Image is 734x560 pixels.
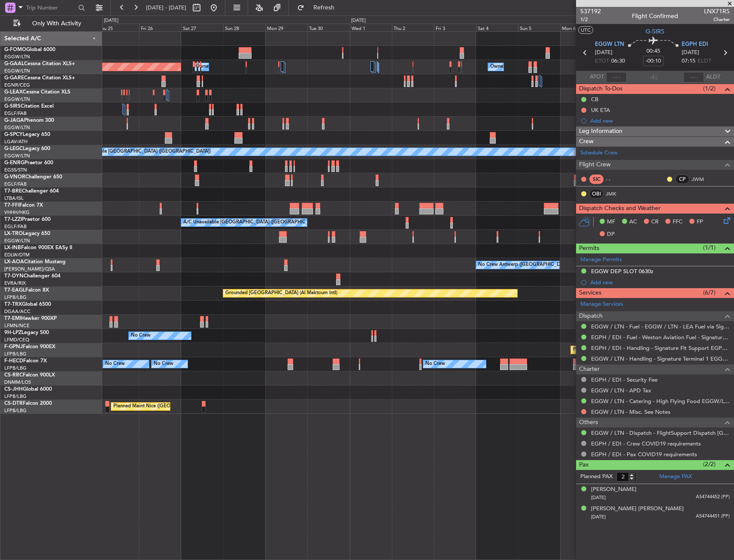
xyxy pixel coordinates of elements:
div: Sun 28 [223,24,265,31]
a: G-GARECessna Citation XLS+ [4,75,75,81]
div: [PERSON_NAME] [591,485,637,494]
span: G-SPCY [4,132,23,137]
a: EGPH / EDI - Pax COVID19 requirements [591,451,697,458]
button: Only With Activity [9,17,93,30]
span: Dispatch [579,311,603,321]
a: G-FOMOGlobal 6000 [4,47,55,52]
div: Wed 1 [350,24,392,31]
div: No Crew [131,329,151,342]
a: EGLF/FAB [4,181,27,187]
div: [PERSON_NAME] [PERSON_NAME] [591,505,684,513]
a: EGGW/LTN [4,96,30,102]
div: OBI [589,189,604,199]
span: CS-RRC [4,373,23,378]
div: Thu 25 [97,24,139,31]
div: A/C Unavailable [GEOGRAPHIC_DATA] ([GEOGRAPHIC_DATA]) [183,216,323,229]
a: CS-JHHGlobal 6000 [4,387,52,392]
a: EGLF/FAB [4,110,27,117]
span: [DATE] [591,494,606,501]
a: CS-RRCFalcon 900LX [4,373,55,378]
a: LFMN/NCE [4,322,30,329]
a: CS-DTRFalcon 2000 [4,401,52,406]
span: Permits [579,244,599,253]
a: EGGW / LTN - Misc. See Notes [591,408,670,415]
span: G-SIRS [646,27,664,36]
a: EDLW/DTM [4,252,30,258]
a: F-HECDFalcon 7X [4,358,47,364]
span: [DATE] - [DATE] [146,4,186,12]
a: Manage Permits [580,256,622,264]
span: G-ENRG [4,160,24,166]
span: ATOT [590,73,604,81]
a: EGGW / LTN - Handling - Signature Terminal 1 EGGW / LTN [591,355,730,362]
span: [DATE] [595,48,613,57]
a: T7-BREChallenger 604 [4,189,59,194]
a: LX-TROLegacy 650 [4,231,50,236]
div: - - [606,175,625,183]
button: UTC [578,26,593,34]
a: G-LEGCLegacy 600 [4,146,50,151]
div: [DATE] [104,17,118,24]
div: Sat 27 [181,24,223,31]
span: FFC [673,218,682,226]
div: EGGW DEP SLOT 0630z [591,268,653,275]
a: EGPH / EDI - Crew COVID19 requirements [591,440,701,447]
span: Only With Activity [22,21,91,27]
span: CR [651,218,658,226]
span: [DATE] [591,514,606,520]
span: G-GARE [4,75,24,81]
a: EGGW/LTN [4,54,30,60]
div: UK ETA [591,106,610,114]
a: LX-INBFalcon 900EX EASy II [4,245,72,250]
a: G-ENRGPraetor 600 [4,160,53,166]
span: T7-EAGL [4,288,25,293]
div: SIC [589,175,604,184]
div: CP [675,175,689,184]
div: Mon 29 [265,24,307,31]
span: 07:15 [682,57,695,66]
a: EGNR/CEG [4,82,30,88]
span: Charter [704,16,730,23]
span: 00:45 [646,47,660,56]
span: A54744452 (PP) [696,494,730,501]
span: Crew [579,137,594,147]
span: (1/2) [703,84,716,93]
span: T7-DYN [4,274,24,279]
span: T7-FFI [4,203,19,208]
a: EVRA/RIX [4,280,26,286]
div: Tue 30 [307,24,349,31]
a: LGAV/ATH [4,138,27,145]
div: A/C Unavailable [GEOGRAPHIC_DATA] ([GEOGRAPHIC_DATA]) [71,145,211,158]
span: F-GPNJ [4,344,23,349]
a: LFPB/LBG [4,294,27,301]
span: CS-JHH [4,387,23,392]
span: G-LEGC [4,146,23,151]
span: Charter [579,364,600,374]
span: Dispatch To-Dos [579,84,622,94]
span: CS-DTR [4,401,23,406]
span: T7-TRX [4,302,22,307]
a: T7-DYNChallenger 604 [4,274,61,279]
a: EGGW / LTN - APD Tax [591,387,651,394]
div: No Crew Antwerp ([GEOGRAPHIC_DATA]) [478,259,571,271]
a: JWM [692,175,711,183]
div: [DATE] [351,17,366,24]
a: LFPB/LBG [4,365,27,371]
a: LTBA/ISL [4,195,24,202]
span: ALDT [706,73,720,81]
a: [PERSON_NAME]/QSA [4,266,55,272]
div: No Crew [154,358,173,370]
span: F-HECD [4,358,23,364]
span: T7-LZZI [4,217,22,222]
div: Fri 3 [434,24,476,31]
span: G-FOMO [4,47,26,52]
a: LFPB/LBG [4,407,27,414]
a: G-SPCYLegacy 650 [4,132,50,137]
a: EGLF/FAB [4,223,27,230]
a: LX-AOACitation Mustang [4,259,66,265]
a: F-GPNJFalcon 900EX [4,344,55,349]
span: (6/7) [703,288,716,297]
a: G-SIRSCitation Excel [4,104,54,109]
div: Thu 2 [392,24,434,31]
a: EGGW/LTN [4,124,30,131]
